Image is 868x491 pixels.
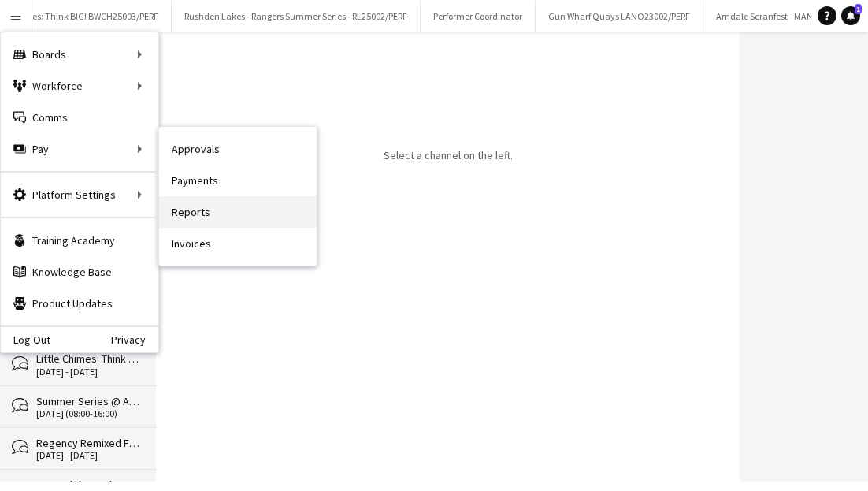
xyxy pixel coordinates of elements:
[159,196,317,228] a: Reports
[159,228,317,259] a: Invoices
[1,179,158,210] div: Platform Settings
[159,165,317,196] a: Payments
[1,288,158,319] a: Product Updates
[36,366,140,378] div: [DATE] - [DATE]
[1,225,158,256] a: Training Academy
[1,102,158,133] a: Comms
[36,450,140,461] div: [DATE] - [DATE]
[36,436,140,450] div: Regency Remixed Festival Place FP25002/PERF
[1,133,158,165] div: Pay
[536,1,703,32] button: Gun Wharf Quays LANO23002/PERF
[855,4,862,14] span: 1
[172,1,421,32] button: Rushden Lakes - Rangers Summer Series - RL25002/PERF
[36,394,140,408] div: Summer Series @ Angel Egg Soliders
[1,256,158,288] a: Knowledge Base
[36,352,140,366] div: Little Chimes: Think BIG! BWCH25003/PERF
[421,1,536,32] button: Performer Coordinator
[1,70,158,102] div: Workforce
[1,39,158,70] div: Boards
[111,333,158,346] a: Privacy
[1,333,50,346] a: Log Out
[36,408,140,419] div: [DATE] (08:00-16:00)
[841,6,860,25] a: 1
[159,133,317,165] a: Approvals
[384,148,513,162] p: Select a channel on the left.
